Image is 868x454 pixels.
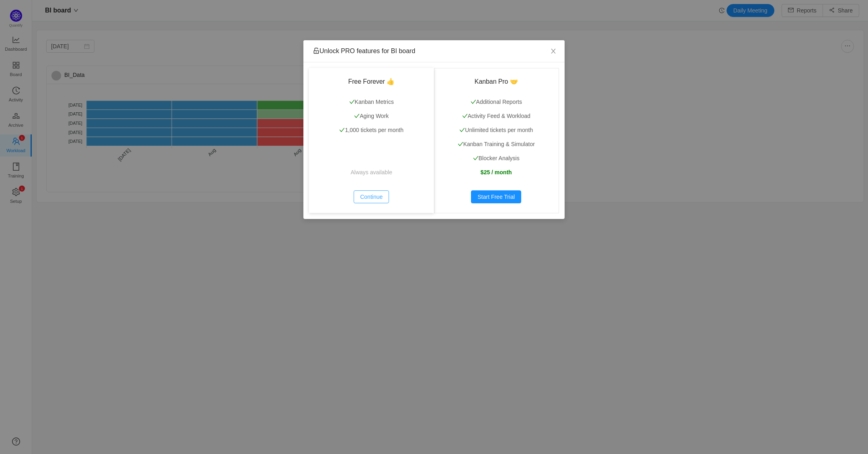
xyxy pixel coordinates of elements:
h3: Free Forever 👍 [319,78,424,86]
i: icon: check [459,127,465,133]
p: Activity Feed & Workload [444,112,549,120]
i: icon: check [458,141,463,147]
span: 1,000 tickets per month [339,127,403,133]
button: Close [542,40,565,63]
i: icon: check [462,113,468,119]
h3: Kanban Pro 🤝 [444,78,549,86]
i: icon: check [339,127,345,133]
i: icon: unlock [313,47,319,54]
i: icon: close [550,48,557,54]
button: Start Free Trial [471,190,521,203]
p: Kanban Metrics [319,98,424,106]
i: icon: check [471,99,476,105]
strong: $25 / month [481,169,512,175]
p: Kanban Training & Simulator [444,140,549,149]
button: Continue [354,190,389,203]
i: icon: check [354,113,360,119]
span: Unlock PRO features for BI board [313,47,415,54]
p: Unlimited tickets per month [444,126,549,134]
p: Aging Work [319,112,424,120]
i: icon: check [349,99,355,105]
p: Always available [319,168,424,177]
i: icon: check [473,155,479,161]
p: Additional Reports [444,98,549,106]
p: Blocker Analysis [444,154,549,163]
